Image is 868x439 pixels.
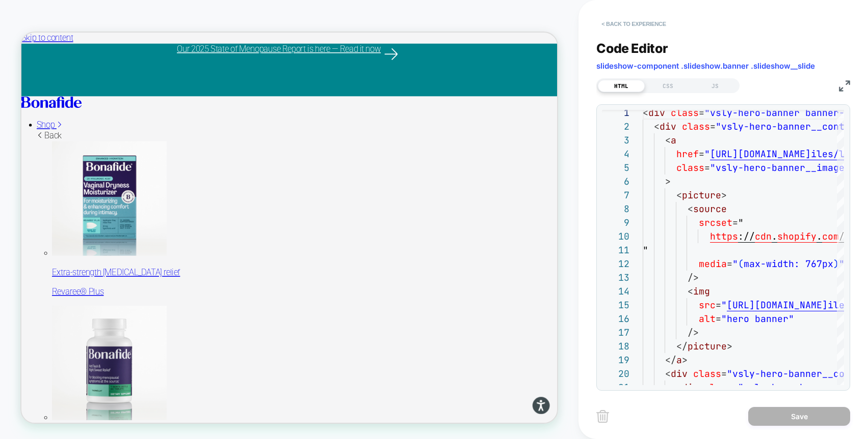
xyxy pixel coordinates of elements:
[602,188,629,202] div: 7
[676,148,699,160] span: href
[41,338,715,353] p: Revaree® Plus
[596,16,671,32] button: < Back to experience
[699,217,732,228] span: srcset
[602,161,629,174] div: 5
[727,340,732,352] span: >
[598,80,645,92] div: HTML
[710,121,716,132] span: =
[732,382,738,393] span: =
[699,299,716,311] span: src
[693,285,710,297] span: img
[839,80,850,92] img: fullscreen
[602,229,629,243] div: 10
[660,121,676,132] span: div
[602,243,629,257] div: 11
[710,162,850,173] span: "vsly-hero-banner__image"
[602,284,629,298] div: 14
[665,175,671,187] span: >
[721,368,727,379] span: =
[602,381,629,394] div: 21
[20,116,44,129] span: Shop
[602,367,629,381] div: 20
[682,121,710,132] span: class
[602,353,629,367] div: 19
[833,258,839,270] span: )
[602,133,629,147] div: 3
[699,313,716,325] span: alt
[665,354,676,366] span: </
[699,148,704,160] span: =
[688,340,727,352] span: picture
[744,258,833,270] span: max-width: 767px
[654,121,660,132] span: <
[704,382,732,393] span: class
[41,145,715,353] a: Revaree Plus Extra-strength [MEDICAL_DATA] relief Revaree® Plus
[682,189,721,201] span: picture
[682,354,688,366] span: >
[602,298,629,312] div: 15
[643,244,648,256] span: "
[721,189,727,201] span: >
[20,131,54,143] span: Back
[41,145,194,298] img: Revaree Plus
[596,61,815,71] span: slideshow-component .slideshow.banner .slideshow__slide
[716,313,721,325] span: =
[738,258,744,270] span: (
[602,202,629,216] div: 8
[693,203,727,215] span: source
[676,354,682,366] span: a
[822,230,839,242] span: com
[699,258,727,270] span: media
[755,230,772,242] span: cdn
[777,230,817,242] span: shopify
[602,257,629,271] div: 12
[704,148,710,160] span: "
[727,258,732,270] span: =
[602,174,629,188] div: 6
[676,162,704,173] span: class
[671,134,676,146] span: a
[738,230,755,242] span: ://
[817,230,822,242] span: .
[676,340,688,352] span: </
[710,230,738,242] span: https
[710,148,811,160] span: [URL][DOMAIN_NAME]
[676,382,682,393] span: <
[688,203,693,215] span: <
[688,272,699,283] span: />
[721,313,794,325] span: "hero banner"
[602,216,629,229] div: 9
[682,382,699,393] span: div
[20,116,55,129] a: Shop
[602,147,629,161] div: 4
[596,41,668,56] span: Code Editor
[602,120,629,133] div: 2
[665,134,671,146] span: <
[602,312,629,326] div: 16
[721,299,727,311] span: "
[732,258,738,270] span: "
[704,162,710,173] span: =
[716,299,721,311] span: =
[693,368,721,379] span: class
[727,299,828,311] span: [URL][DOMAIN_NAME]
[645,80,692,92] div: CSS
[692,80,739,92] div: JS
[602,271,629,284] div: 13
[772,230,777,242] span: .
[738,217,744,228] span: "
[665,368,671,379] span: <
[602,339,629,353] div: 18
[748,407,850,426] button: Save
[41,313,715,328] p: Extra-strength [MEDICAL_DATA] relief
[596,410,609,423] img: delete
[688,327,699,338] span: />
[676,189,682,201] span: <
[688,285,693,297] span: <
[602,326,629,339] div: 17
[671,368,688,379] span: div
[732,217,738,228] span: =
